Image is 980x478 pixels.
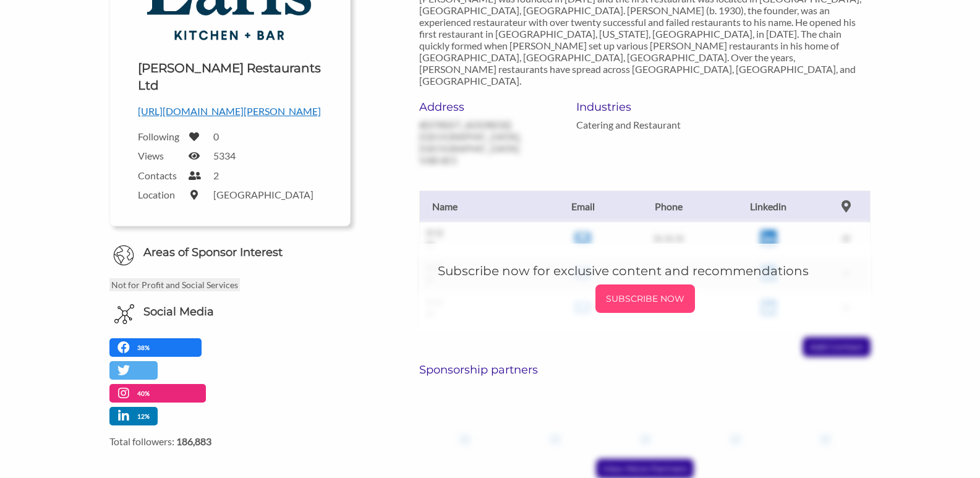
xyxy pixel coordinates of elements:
[138,130,181,142] label: Following
[213,150,236,161] label: 5334
[109,278,240,291] p: Not for Profit and Social Services
[576,119,714,130] p: Catering and Restaurant
[138,150,181,161] label: Views
[213,169,219,181] label: 2
[715,190,822,222] th: Linkedin
[137,388,153,399] p: 40%
[109,435,351,447] label: Total followers:
[114,304,134,324] img: Social Media Icon
[438,262,851,280] h5: Subscribe now for exclusive content and recommendations
[419,100,557,114] h6: Address
[137,411,153,422] p: 12%
[138,103,322,119] p: [URL][DOMAIN_NAME][PERSON_NAME]
[576,100,714,114] h6: Industries
[143,304,214,320] h6: Social Media
[138,169,181,181] label: Contacts
[138,59,322,94] h1: [PERSON_NAME] Restaurants Ltd
[420,190,543,222] th: Name
[419,363,870,377] h6: Sponsorship partners
[113,245,134,266] img: Globe Icon
[176,435,211,447] strong: 186,883
[137,342,153,354] p: 38%
[622,190,714,222] th: Phone
[100,245,360,260] h6: Areas of Sponsor Interest
[600,289,690,308] p: SUBSCRIBE NOW
[138,189,181,200] label: Location
[438,284,851,313] a: SUBSCRIBE NOW
[543,190,622,222] th: Email
[213,130,219,142] label: 0
[213,189,313,200] label: [GEOGRAPHIC_DATA]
